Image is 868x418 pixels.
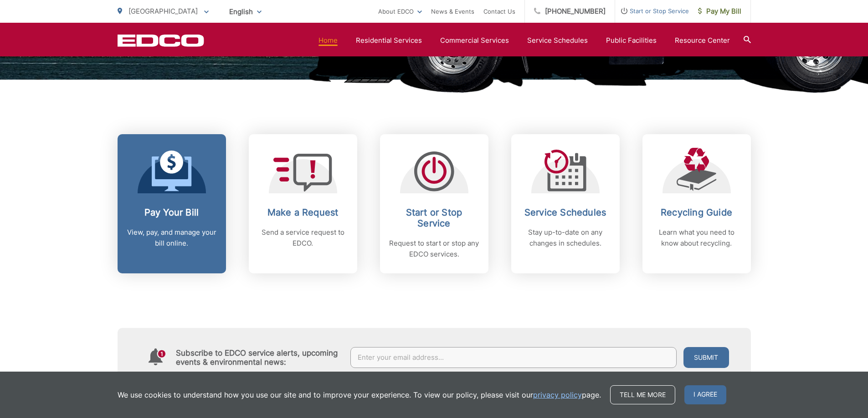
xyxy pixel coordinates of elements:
a: Tell me more [610,385,675,404]
a: News & Events [431,6,474,17]
p: Stay up-to-date on any changes in schedules. [520,227,611,249]
a: Home [318,35,338,46]
a: Contact Us [483,6,515,17]
h2: Recycling Guide [652,207,742,218]
a: Service Schedules [527,35,588,46]
h2: Service Schedules [520,207,611,218]
a: Residential Services [356,35,422,46]
a: Resource Center [675,35,730,46]
h2: Pay Your Bill [127,207,217,218]
span: [GEOGRAPHIC_DATA] [128,7,198,15]
h2: Start or Stop Service [389,207,479,229]
a: privacy policy [533,389,582,400]
h2: Make a Request [258,207,348,218]
a: Commercial Services [440,35,509,46]
a: About EDCO [378,6,422,17]
span: I agree [684,385,726,404]
p: Request to start or stop any EDCO services. [389,238,479,260]
button: Submit [683,347,729,368]
a: Pay Your Bill View, pay, and manage your bill online. [118,134,226,273]
a: Public Facilities [606,35,657,46]
span: English [222,4,268,20]
a: Make a Request Send a service request to EDCO. [249,134,357,273]
p: Send a service request to EDCO. [258,227,348,249]
span: Pay My Bill [698,6,741,17]
p: View, pay, and manage your bill online. [127,227,217,249]
p: We use cookies to understand how you use our site and to improve your experience. To view our pol... [118,389,601,400]
input: Enter your email address... [350,347,677,368]
p: Learn what you need to know about recycling. [652,227,742,249]
h4: Subscribe to EDCO service alerts, upcoming events & environmental news: [176,348,342,367]
a: Recycling Guide Learn what you need to know about recycling. [642,134,751,273]
a: Service Schedules Stay up-to-date on any changes in schedules. [511,134,620,273]
a: EDCD logo. Return to the homepage. [118,34,204,47]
